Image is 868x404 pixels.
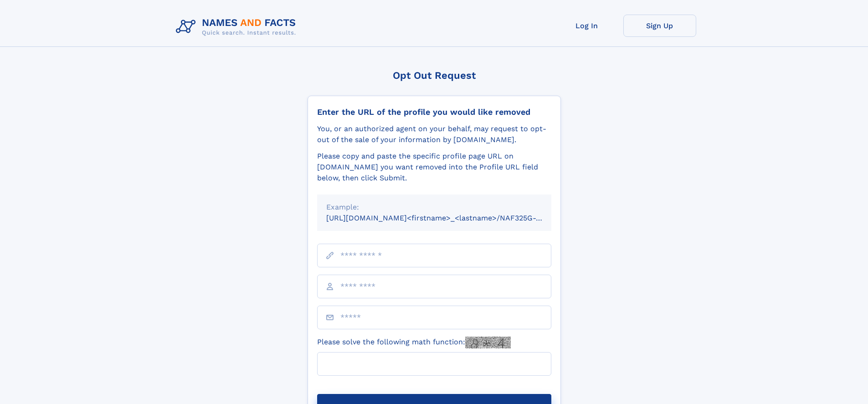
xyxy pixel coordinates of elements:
[326,214,569,222] small: [URL][DOMAIN_NAME]<firstname>_<lastname>/NAF325G-xxxxxxxx
[172,15,303,39] img: Logo Names and Facts
[317,337,511,348] label: Please solve the following math function:
[317,123,551,145] div: You, or an authorized agent on your behalf, may request to opt-out of the sale of your informatio...
[623,15,696,37] a: Sign Up
[317,151,551,184] div: Please copy and paste the specific profile page URL on [DOMAIN_NAME] you want removed into the Pr...
[326,202,542,213] div: Example:
[308,70,561,81] div: Opt Out Request
[550,15,623,37] a: Log In
[317,107,551,117] div: Enter the URL of the profile you would like removed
